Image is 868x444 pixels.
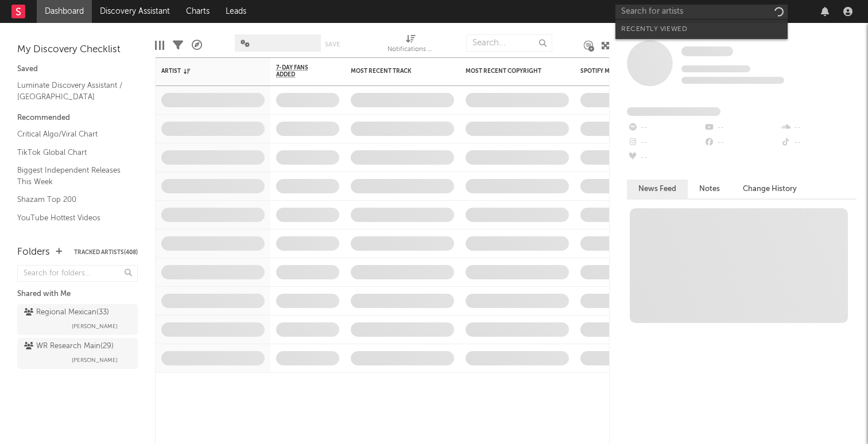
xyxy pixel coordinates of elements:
[17,43,138,57] div: My Discovery Checklist
[17,212,126,224] a: YouTube Hottest Videos
[17,265,138,282] input: Search for folders...
[24,340,114,353] div: WR Research Main ( 29 )
[681,46,733,57] a: Some Artist
[387,29,433,62] div: Notifications (Artist)
[155,29,164,62] div: Edit Columns
[627,107,720,116] span: Fans Added by Platform
[351,68,437,75] div: Most Recent Track
[17,287,138,301] div: Shared with Me
[627,180,688,198] button: News Feed
[17,304,138,335] a: Regional Mexican(33)[PERSON_NAME]
[688,180,731,198] button: Notes
[627,150,703,165] div: --
[627,135,703,150] div: --
[276,64,322,78] span: 7-Day Fans Added
[466,34,552,52] input: Search...
[161,68,247,75] div: Artist
[615,5,788,19] input: Search for artists
[17,128,126,141] a: Critical Algo/Viral Chart
[24,306,109,320] div: Regional Mexican ( 33 )
[681,77,784,84] span: 0 fans last week
[325,41,340,48] button: Save
[780,120,857,135] div: --
[703,135,780,150] div: --
[387,43,433,57] div: Notifications (Artist)
[681,46,733,56] span: Some Artist
[703,120,780,135] div: --
[192,29,202,62] div: A&R Pipeline
[17,63,138,76] div: Saved
[466,68,552,75] div: Most Recent Copyright
[74,250,138,255] button: Tracked Artists(408)
[173,29,183,62] div: Filters
[17,246,50,259] div: Folders
[681,65,750,72] span: Tracking Since: [DATE]
[17,111,138,125] div: Recommended
[780,135,857,150] div: --
[731,180,808,198] button: Change History
[627,120,703,135] div: --
[17,193,126,206] a: Shazam Top 200
[17,79,126,103] a: Luminate Discovery Assistant / [GEOGRAPHIC_DATA]
[580,68,666,75] div: Spotify Monthly Listeners
[72,353,118,367] span: [PERSON_NAME]
[621,22,782,36] div: Recently Viewed
[17,164,126,188] a: Biggest Independent Releases This Week
[72,320,118,333] span: [PERSON_NAME]
[17,146,126,159] a: TikTok Global Chart
[17,338,138,369] a: WR Research Main(29)[PERSON_NAME]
